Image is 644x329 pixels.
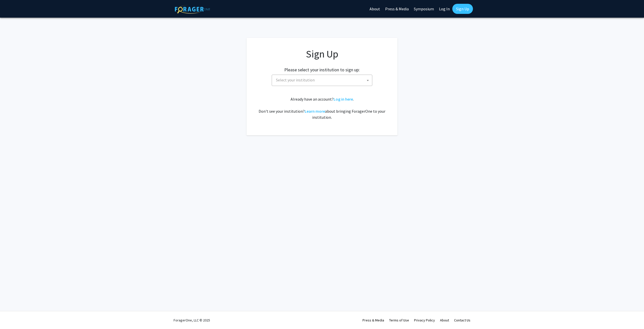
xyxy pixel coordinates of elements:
[284,67,360,73] h2: Please select your institution to sign up:
[305,109,325,114] a: Learn more about bringing ForagerOne to your institution
[174,311,210,329] div: ForagerOne, LLC © 2025
[389,318,409,322] a: Terms of Use
[272,75,372,86] span: Select your institution
[414,318,435,322] a: Privacy Policy
[454,318,470,322] a: Contact Us
[452,4,473,14] a: Sign Up
[257,48,387,60] h1: Sign Up
[440,318,449,322] a: About
[276,77,315,82] span: Select your institution
[274,75,372,85] span: Select your institution
[334,97,353,102] a: Log in here
[175,5,210,14] img: ForagerOne Logo
[257,96,387,120] div: Already have an account? . Don't see your institution? about bringing ForagerOne to your institut...
[363,318,384,322] a: Press & Media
